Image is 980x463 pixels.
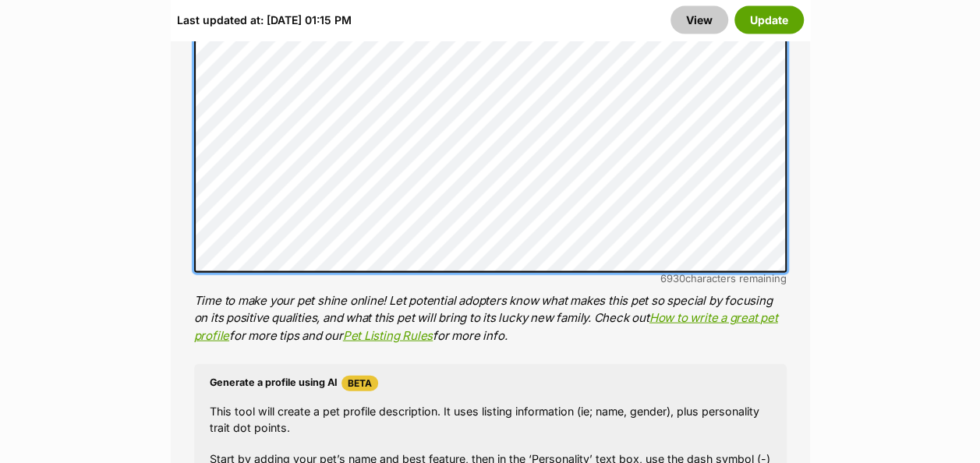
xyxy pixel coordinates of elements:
[670,5,728,34] a: View
[210,376,771,391] h4: Generate a profile using AI
[177,5,352,34] div: Last updated at: [DATE] 01:15 PM
[210,403,771,436] p: This tool will create a pet profile description. It uses listing information (ie; name, gender), ...
[341,376,378,391] span: Beta
[343,328,433,343] a: Pet Listing Rules
[734,5,804,34] button: Update
[194,310,778,343] a: How to write a great pet profile
[660,272,685,285] span: 6930
[194,292,787,345] p: Time to make your pet shine online! Let potential adopters know what makes this pet so special by...
[194,273,787,285] div: characters remaining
